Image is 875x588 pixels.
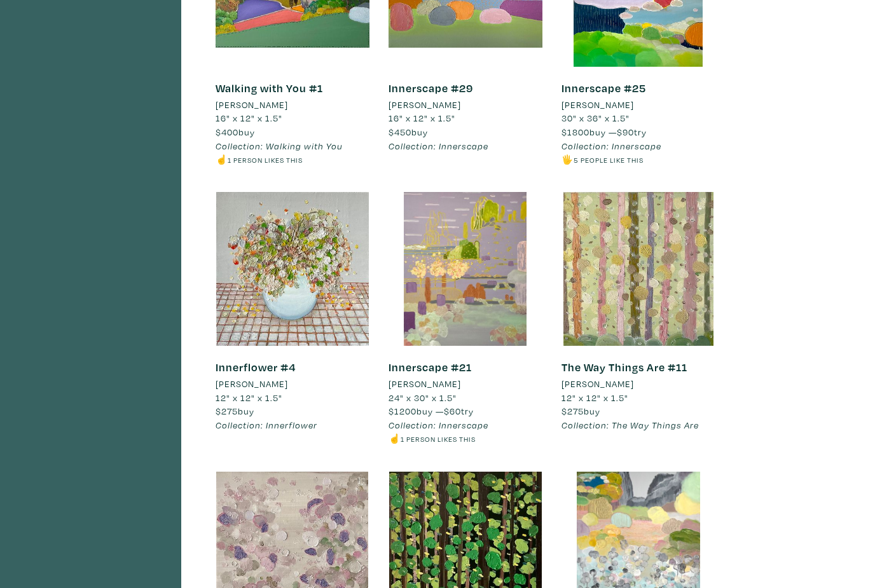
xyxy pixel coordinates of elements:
[216,405,254,417] span: buy
[562,360,687,374] a: The Way Things Are #11
[562,140,661,152] em: Collection: Innerscape
[216,405,238,417] span: $275
[562,377,634,391] li: [PERSON_NAME]
[216,98,369,112] a: [PERSON_NAME]
[562,153,715,167] li: 🖐️
[389,377,542,391] a: [PERSON_NAME]
[389,81,473,95] a: Innerscape #29
[389,377,461,391] li: [PERSON_NAME]
[617,126,634,138] span: $90
[389,419,488,431] em: Collection: Innerscape
[389,140,488,152] em: Collection: Innerscape
[562,419,699,431] em: Collection: The Way Things Are
[562,126,647,138] span: buy — try
[444,405,461,417] span: $60
[389,405,474,417] span: buy — try
[216,126,255,138] span: buy
[389,432,542,446] li: ☝️
[389,126,411,138] span: $450
[216,392,282,404] span: 12" x 12" x 1.5"
[401,434,476,444] small: 1 person likes this
[228,155,303,165] small: 1 person likes this
[389,98,461,112] li: [PERSON_NAME]
[216,360,296,374] a: Innerflower #4
[216,98,288,112] li: [PERSON_NAME]
[216,419,317,431] em: Collection: Innerflower
[389,392,457,404] span: 24" x 30" x 1.5"
[562,377,715,391] a: [PERSON_NAME]
[216,126,238,138] span: $400
[216,112,282,124] span: 16" x 12" x 1.5"
[389,360,472,374] a: Innerscape #21
[562,405,600,417] span: buy
[562,98,634,112] li: [PERSON_NAME]
[216,140,343,152] em: Collection: Walking with You
[389,405,417,417] span: $1200
[216,377,369,391] a: [PERSON_NAME]
[216,153,369,167] li: ☝️
[389,98,542,112] a: [PERSON_NAME]
[389,126,428,138] span: buy
[562,112,630,124] span: 30" x 36" x 1.5"
[562,126,589,138] span: $1800
[574,155,644,165] small: 5 people like this
[562,405,584,417] span: $275
[216,81,323,95] a: Walking with You #1
[562,98,715,112] a: [PERSON_NAME]
[216,377,288,391] li: [PERSON_NAME]
[389,112,455,124] span: 16" x 12" x 1.5"
[562,392,628,404] span: 12" x 12" x 1.5"
[562,81,646,95] a: Innerscape #25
